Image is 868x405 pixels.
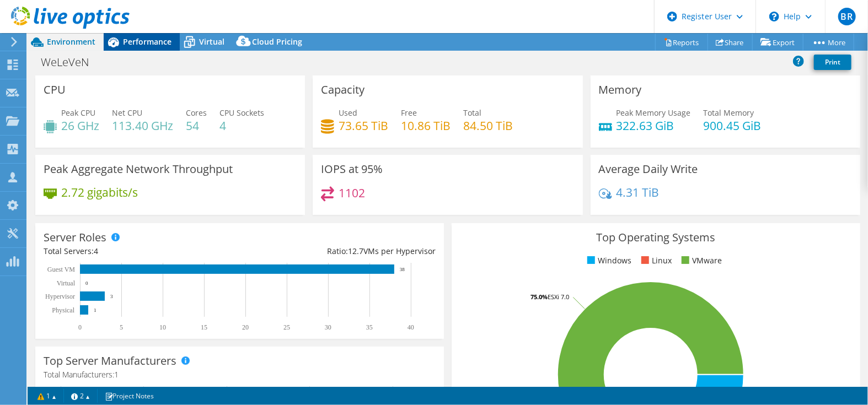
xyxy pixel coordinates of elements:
[400,267,405,272] text: 38
[339,187,365,199] h4: 1102
[321,84,365,96] h3: Capacity
[769,12,779,21] svg: \n
[679,255,722,267] li: VMware
[463,120,513,132] h4: 84.50 TiB
[61,107,95,118] span: Peak CPU
[803,34,854,51] a: More
[339,107,357,118] span: Used
[339,120,388,132] h4: 73.65 TiB
[78,323,82,331] text: 0
[548,293,569,301] tspan: ESXi 7.0
[30,389,64,403] a: 1
[94,246,98,256] span: 4
[36,56,106,68] h1: WeLeVeN
[44,369,436,381] h4: Total Manufacturers:
[219,107,264,118] span: CPU Sockets
[219,120,264,132] h4: 4
[655,34,708,51] a: Reports
[61,120,99,132] h4: 26 GHz
[186,107,207,118] span: Cores
[531,293,548,301] tspan: 75.0%
[47,36,95,47] span: Environment
[599,163,698,175] h3: Average Daily Write
[201,323,207,331] text: 15
[44,231,106,244] h3: Server Roles
[463,107,481,118] span: Total
[460,231,852,244] h3: Top Operating Systems
[321,163,383,175] h3: IOPS at 95%
[45,293,75,300] text: Hypervisor
[283,323,290,331] text: 25
[585,255,631,267] li: Windows
[401,107,417,118] span: Free
[57,279,76,287] text: Virtual
[186,120,207,132] h4: 54
[94,307,97,313] text: 1
[239,245,435,257] div: Ratio: VMs per Hypervisor
[408,323,414,331] text: 40
[366,323,373,331] text: 35
[44,163,233,175] h3: Peak Aggregate Network Throughput
[242,323,249,331] text: 20
[159,323,166,331] text: 10
[639,255,672,267] li: Linux
[752,34,803,51] a: Export
[814,55,851,70] a: Print
[838,8,856,25] span: BR
[63,389,98,403] a: 2
[348,246,363,256] span: 12.7
[199,36,224,47] span: Virtual
[123,36,172,47] span: Performance
[112,107,142,118] span: Net CPU
[97,389,162,403] a: Project Notes
[114,369,119,380] span: 1
[401,120,451,132] h4: 10.86 TiB
[44,245,239,257] div: Total Servers:
[120,323,123,331] text: 5
[44,355,176,367] h3: Top Server Manufacturers
[112,120,173,132] h4: 113.40 GHz
[704,120,762,132] h4: 900.45 GiB
[61,186,138,198] h4: 2.72 gigabits/s
[708,34,753,51] a: Share
[44,84,66,96] h3: CPU
[617,120,691,132] h4: 322.63 GiB
[617,186,660,198] h4: 4.31 TiB
[85,280,88,286] text: 0
[110,294,113,299] text: 3
[252,36,302,47] span: Cloud Pricing
[599,84,642,96] h3: Memory
[617,107,691,118] span: Peak Memory Usage
[325,323,331,331] text: 30
[52,306,74,314] text: Physical
[704,107,754,118] span: Total Memory
[47,266,75,273] text: Guest VM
